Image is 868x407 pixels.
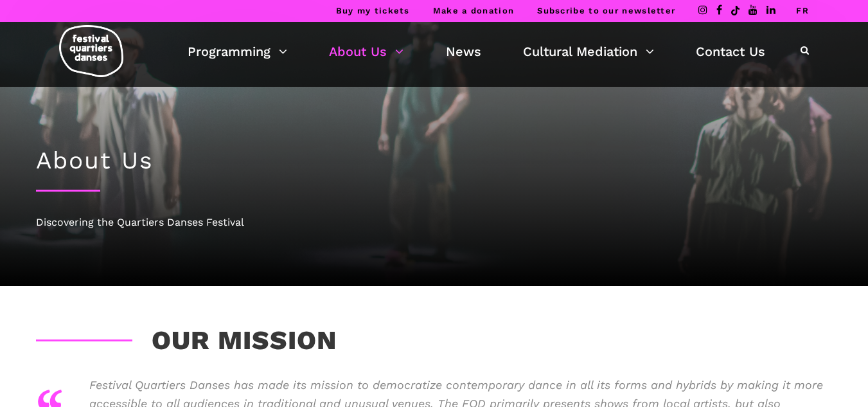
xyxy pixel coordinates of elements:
a: Programming [188,41,287,62]
a: Cultural Mediation [523,41,654,62]
a: About Us [329,41,403,62]
h3: Our mission [36,325,337,357]
a: Subscribe to our newsletter [537,6,675,15]
h1: About Us [36,147,833,175]
img: logo-fqd-med [59,25,123,77]
a: Make a donation [433,6,515,15]
a: News [446,41,481,62]
a: Buy my tickets [336,6,410,15]
a: FR [796,6,809,15]
div: Discovering the Quartiers Danses Festival [36,214,833,231]
a: Contact Us [696,41,765,62]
